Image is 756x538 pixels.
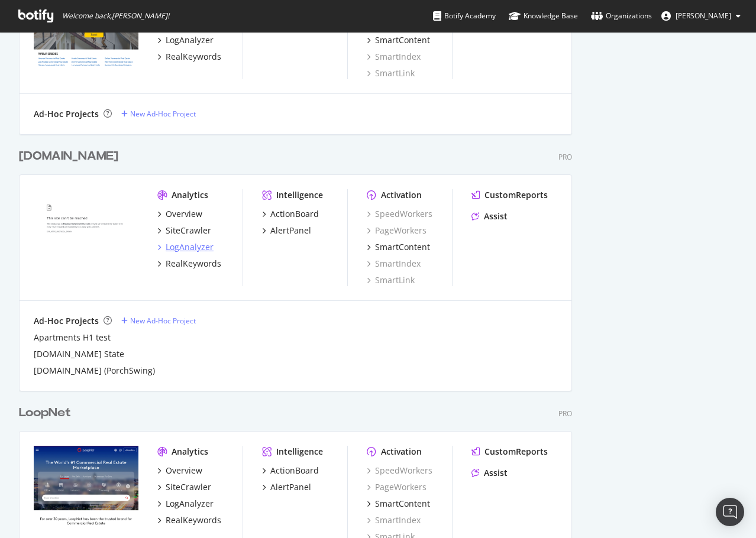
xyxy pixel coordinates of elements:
[262,208,319,220] a: ActionBoard
[19,404,71,422] div: LoopNet
[471,189,548,201] a: CustomReports
[367,514,421,526] a: SmartIndex
[484,189,548,201] div: CustomReports
[166,481,211,493] div: SiteCrawler
[509,10,578,22] div: Knowledge Base
[157,51,221,63] a: RealKeywords
[375,241,430,253] div: SmartContent
[157,34,214,46] a: LogAnalyzer
[367,241,430,253] a: SmartContent
[270,481,311,493] div: AlertPanel
[172,446,208,458] div: Analytics
[34,108,99,120] div: Ad-Hoc Projects
[34,365,155,377] a: [DOMAIN_NAME] (PorchSwing)
[270,225,311,236] div: AlertPanel
[166,208,202,220] div: Overview
[381,189,422,201] div: Activation
[121,316,196,326] a: New Ad-Hoc Project
[157,258,221,270] a: RealKeywords
[157,241,214,253] a: LogAnalyzer
[157,465,202,477] a: Overview
[166,51,221,63] div: RealKeywords
[157,514,221,526] a: RealKeywords
[166,241,214,253] div: LogAnalyzer
[157,498,214,510] a: LogAnalyzer
[157,481,211,493] a: SiteCrawler
[375,498,430,510] div: SmartContent
[484,467,508,479] div: Assist
[62,11,169,21] span: Welcome back, [PERSON_NAME] !
[130,109,196,119] div: New Ad-Hoc Project
[19,148,123,165] a: [DOMAIN_NAME]
[591,10,652,22] div: Organizations
[276,446,323,458] div: Intelligence
[270,465,319,477] div: ActionBoard
[367,465,432,477] a: SpeedWorkers
[484,210,508,222] div: Assist
[484,446,548,458] div: CustomReports
[157,225,211,236] a: SiteCrawler
[652,7,750,25] button: [PERSON_NAME]
[367,481,427,493] a: PageWorkers
[166,258,221,270] div: RealKeywords
[367,51,421,63] a: SmartIndex
[433,10,496,22] div: Botify Academy
[367,498,430,510] a: SmartContent
[716,498,744,526] div: Open Intercom Messenger
[471,467,508,479] a: Assist
[262,481,311,493] a: AlertPanel
[166,34,214,46] div: LogAnalyzer
[157,208,202,220] a: Overview
[121,109,196,119] a: New Ad-Hoc Project
[558,409,572,419] div: Pro
[367,208,432,220] a: SpeedWorkers
[19,148,118,165] div: [DOMAIN_NAME]
[367,67,415,79] a: SmartLink
[367,225,427,236] a: PageWorkers
[166,465,202,477] div: Overview
[262,225,311,236] a: AlertPanel
[34,332,111,343] a: Apartments H1 test
[166,225,211,236] div: SiteCrawler
[130,316,196,326] div: New Ad-Hoc Project
[471,210,508,222] a: Assist
[34,446,138,530] img: loopnet.com
[375,34,430,46] div: SmartContent
[558,152,572,162] div: Pro
[166,514,221,526] div: RealKeywords
[270,208,319,220] div: ActionBoard
[34,348,124,360] a: [DOMAIN_NAME] State
[262,465,319,477] a: ActionBoard
[166,498,214,510] div: LogAnalyzer
[471,446,548,458] a: CustomReports
[19,404,76,422] a: LoopNet
[367,258,421,270] a: SmartIndex
[381,446,422,458] div: Activation
[172,189,208,201] div: Analytics
[34,315,99,327] div: Ad-Hoc Projects
[676,11,731,21] span: Isabelle Edson
[34,189,138,273] img: www.homes.com
[367,34,430,46] a: SmartContent
[276,189,323,201] div: Intelligence
[367,274,415,286] a: SmartLink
